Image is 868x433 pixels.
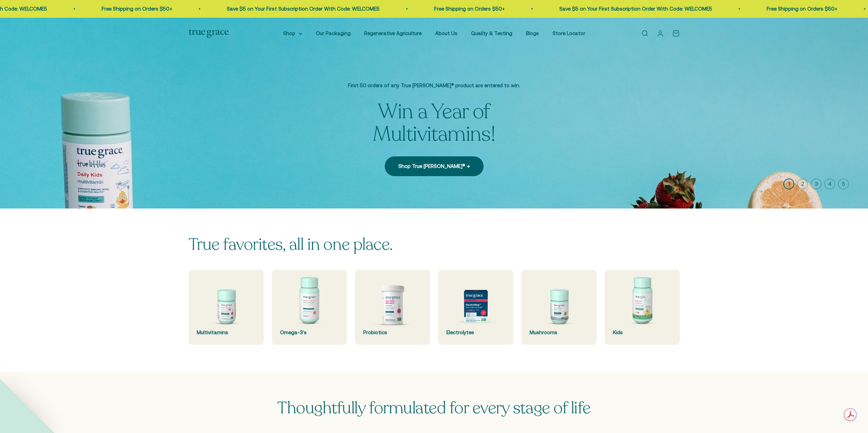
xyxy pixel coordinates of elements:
[189,233,393,256] split-lines: True favorites, all in one place.
[363,328,422,337] div: Probiotics
[432,6,503,12] a: Free Shipping on Orders $50+
[283,29,302,37] summary: Shop
[526,30,539,36] a: Blogs
[521,270,597,345] a: Mushrooms
[364,30,422,36] a: Regenerative Agriculture
[197,328,255,337] div: Multivitamins
[322,81,547,90] p: First 50 orders of any True [PERSON_NAME]® product are entered to win.
[811,179,822,189] button: 3
[471,30,512,36] a: Quality & Testing
[277,397,590,419] span: Thoughtfully formulated for every stage of life
[272,270,347,345] a: Omega-3's
[435,30,457,36] a: About Us
[530,328,588,337] div: Mushrooms
[824,179,835,189] button: 4
[316,30,351,36] a: Our Packaging
[446,328,505,337] div: Electrolytes
[373,98,496,148] split-lines: Win a Year of Multivitamins!
[605,270,680,345] a: Kids
[838,179,849,189] button: 5
[385,156,484,176] a: Shop True [PERSON_NAME]® →
[355,270,430,345] a: Probiotics
[783,179,794,189] button: 1
[189,270,264,345] a: Multivitamins
[438,270,513,345] a: Electrolytes
[100,6,171,12] a: Free Shipping on Orders $50+
[765,6,836,12] a: Free Shipping on Orders $50+
[553,30,585,36] a: Store Locator
[280,328,339,337] div: Omega-3's
[558,5,710,13] p: Save $5 on Your First Subscription Order With Code: WELCOME5
[225,5,378,13] p: Save $5 on Your First Subscription Order With Code: WELCOME5
[613,328,672,337] div: Kids
[797,179,808,189] button: 2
